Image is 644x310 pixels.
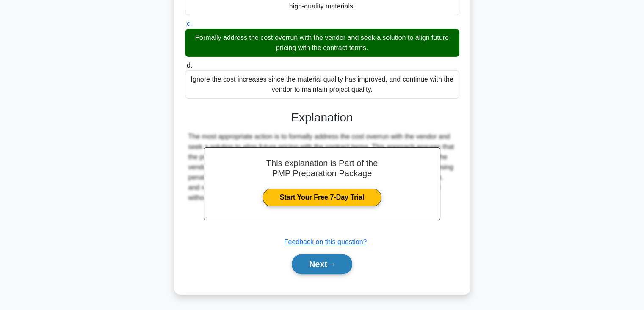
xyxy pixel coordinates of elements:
button: Next [292,254,352,274]
div: The most appropriate action is to formally address the cost overrun with the vendor and seek a so... [188,132,456,203]
div: Formally address the cost overrun with the vendor and seek a solution to align future pricing wit... [185,29,459,57]
a: Start Your Free 7-Day Trial [263,189,381,206]
h3: Explanation [190,110,454,125]
span: d. [187,62,192,69]
div: Ignore the cost increases since the material quality has improved, and continue with the vendor t... [185,70,459,99]
a: Feedback on this question? [284,238,367,245]
span: c. [187,20,192,27]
